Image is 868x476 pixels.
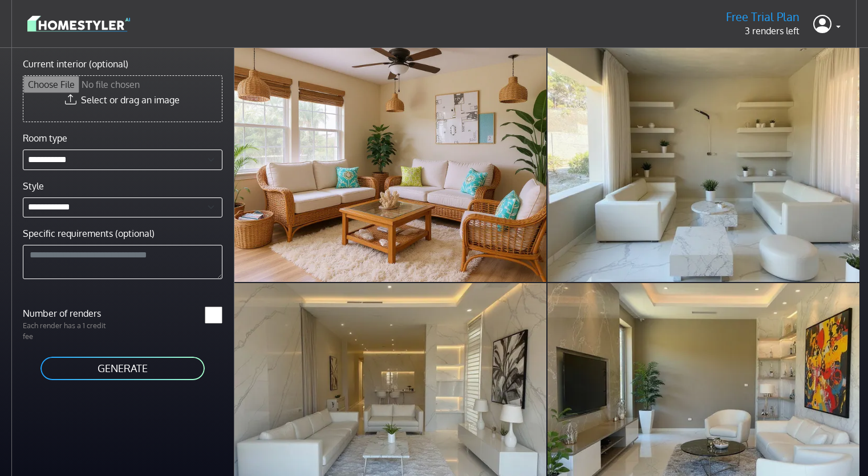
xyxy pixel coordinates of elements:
p: 3 renders left [726,24,800,38]
button: GENERATE [39,356,206,381]
label: Room type [23,131,67,145]
label: Style [23,179,44,193]
p: Each render has a 1 credit fee [16,320,123,342]
img: logo-3de290ba35641baa71223ecac5eacb59cb85b4c7fdf211dc9aaecaaee71ea2f8.svg [27,14,130,34]
label: Current interior (optional) [23,57,128,71]
h5: Free Trial Plan [726,10,800,24]
label: Specific requirements (optional) [23,227,155,240]
label: Number of renders [16,306,123,320]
